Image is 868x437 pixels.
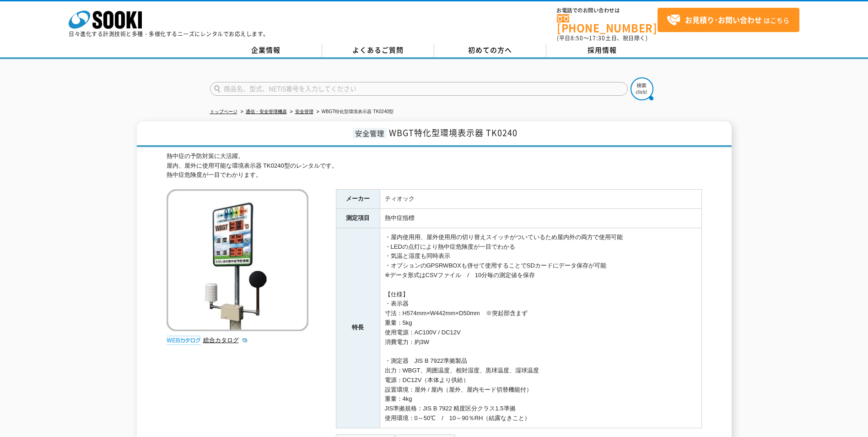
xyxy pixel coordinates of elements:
[389,126,518,139] span: WBGT特化型環境表示器 TK0240
[631,77,653,100] img: btn_search.png
[203,337,248,344] a: 総合カタログ
[589,34,605,42] span: 17:30
[667,13,789,27] span: はこちら
[246,109,287,114] a: 通信・安全管理機器
[557,34,647,42] span: (平日 ～ 土日、祝日除く)
[557,14,658,33] a: [PHONE_NUMBER]
[295,109,313,114] a: 安全管理
[434,44,546,57] a: 初めての方へ
[380,190,701,209] td: ティオック
[210,109,237,114] a: トップページ
[353,128,387,138] span: 安全管理
[336,228,380,428] th: 特長
[468,45,512,55] span: 初めての方へ
[336,209,380,228] th: 測定項目
[167,152,702,180] div: 熱中症の予防対策に大活躍。 屋内、屋外に使用可能な環境表示器 TK0240型のレンタルです。 熱中症危険度が一目でわかります。
[315,107,394,117] li: WBGT特化型環境表示器 TK0240型
[685,14,762,25] strong: お見積り･お問い合わせ
[69,31,269,37] p: 日々進化する計測技術と多種・多様化するニーズにレンタルでお応えします。
[557,8,658,13] span: お電話でのお問い合わせは
[336,190,380,209] th: メーカー
[658,8,799,32] a: お見積り･お問い合わせはこちら
[322,44,434,57] a: よくあるご質問
[571,34,583,42] span: 8:50
[380,209,701,228] td: 熱中症指標
[167,336,201,345] img: webカタログ
[167,189,308,331] img: WBGT特化型環境表示器 TK0240型
[380,228,701,428] td: ・屋内使用用、屋外使用用の切り替えスイッチがついているため屋内外の両方で使用可能 ・LEDの点灯により熱中症危険度が一目でわかる ・気温と湿度も同時表示 ・オプションのGPSRWBOXも併せて使...
[210,82,628,96] input: 商品名、型式、NETIS番号を入力してください
[210,44,322,57] a: 企業情報
[546,44,658,57] a: 採用情報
